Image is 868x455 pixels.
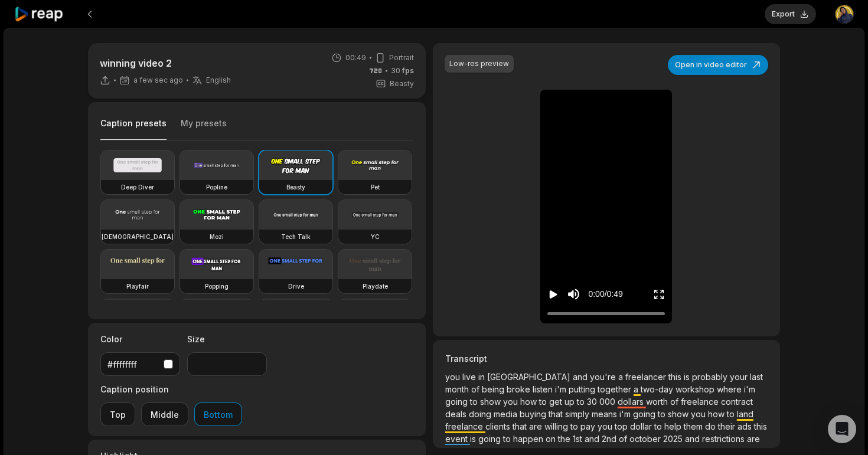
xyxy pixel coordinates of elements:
[470,434,478,444] span: is
[625,372,668,382] span: freelancer
[573,372,590,382] span: and
[480,397,503,407] span: show
[402,66,414,75] span: fps
[445,421,485,431] span: freelance
[754,421,767,431] span: this
[828,415,856,443] div: Open Intercom Messenger
[133,76,183,85] span: a few sec ago
[573,434,585,444] span: 1st
[599,397,618,407] span: 000
[533,384,555,394] span: listen
[619,434,629,444] span: of
[654,421,664,431] span: to
[598,421,615,431] span: you
[577,397,587,407] span: to
[588,288,622,300] div: 0:00 / 0:49
[449,58,509,69] div: Low-res preview
[598,384,634,394] span: together
[507,384,533,394] span: broke
[445,434,470,444] span: event
[705,421,718,431] span: do
[691,409,708,419] span: you
[513,434,546,444] span: happen
[721,397,753,407] span: contract
[478,372,487,382] span: in
[685,434,702,444] span: and
[718,421,738,431] span: their
[565,409,592,419] span: simply
[100,56,231,70] p: winning video 2
[727,409,737,419] span: to
[544,421,570,431] span: willing
[194,402,242,426] button: Bottom
[389,53,414,63] span: Portrait
[587,397,599,407] span: 30
[566,287,581,302] button: Mute sound
[462,372,478,382] span: live
[564,397,577,407] span: up
[546,434,558,444] span: on
[590,372,618,382] span: you're
[670,397,681,407] span: of
[107,358,159,371] div: #ffffffff
[487,372,573,382] span: [GEOGRAPHIC_DATA]
[445,372,462,382] span: you
[288,281,304,291] h3: Drive
[371,182,380,192] h3: Pet
[738,421,754,431] span: ads
[210,232,224,241] h3: Mozi
[676,384,717,394] span: workshop
[692,372,730,382] span: probably
[445,352,768,365] h3: Transcript
[615,421,630,431] span: top
[281,232,311,241] h3: Tech Talk
[494,409,520,419] span: media
[102,232,174,241] h3: [DEMOGRAPHIC_DATA]
[513,421,529,431] span: that
[205,281,229,291] h3: Popping
[363,281,388,291] h3: Playdate
[206,182,227,192] h3: Popline
[100,383,242,395] label: Caption position
[633,409,658,419] span: going
[618,397,646,407] span: dollars
[744,384,755,394] span: i'm
[549,409,565,419] span: that
[668,55,768,75] button: Open in video editor
[539,397,549,407] span: to
[663,434,685,444] span: 2025
[547,283,559,305] button: Play video
[634,384,641,394] span: a
[702,434,747,444] span: restrictions
[555,384,569,394] span: i'm
[520,409,549,419] span: buying
[345,53,366,63] span: 00:49
[520,397,539,407] span: how
[630,421,654,431] span: dollar
[206,76,231,85] span: English
[100,352,180,376] button: #ffffffff
[684,421,705,431] span: them
[717,384,744,394] span: where
[100,117,167,140] button: Caption presets
[478,434,503,444] span: going
[503,434,513,444] span: to
[570,421,580,431] span: to
[371,232,380,241] h3: YC
[684,372,692,382] span: is
[646,397,670,407] span: worth
[558,434,573,444] span: the
[445,384,471,394] span: month
[549,397,564,407] span: get
[470,397,480,407] span: to
[445,409,469,419] span: deals
[286,182,305,192] h3: Beasty
[619,409,633,419] span: i'm
[187,333,267,345] label: Size
[391,66,414,76] span: 30
[668,372,684,382] span: this
[585,434,602,444] span: and
[390,78,414,89] span: Beasty
[580,421,598,431] span: pay
[664,421,684,431] span: help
